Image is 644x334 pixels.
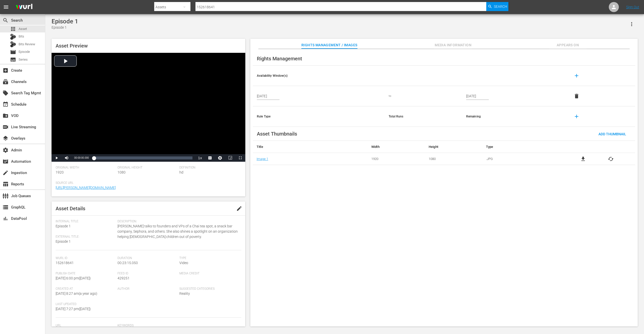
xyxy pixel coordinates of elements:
span: Asset [19,26,27,31]
span: Channels [3,79,9,85]
span: Original Width [56,166,115,170]
span: Admin [3,147,9,153]
span: Search [3,17,9,23]
td: 1080 [425,153,482,165]
span: Schedule [3,101,9,107]
div: to [389,94,458,98]
span: Episode [10,49,16,55]
div: Video Player [52,53,245,162]
span: Live Streaming [3,124,9,130]
span: 00:00:00.000 [74,156,89,159]
span: Original Height [117,166,177,170]
span: Bits [19,34,24,39]
span: VOD [3,113,9,119]
button: cached [608,156,614,162]
div: Progress Bar [94,156,192,159]
span: Episode 1 [56,239,71,243]
span: Author [117,287,177,291]
span: Create [3,67,9,73]
span: 00:23:15.050 [117,261,138,265]
span: delete [574,93,580,99]
span: Rights Management / Images [301,42,357,48]
span: Add Thumbnail [594,132,630,136]
span: Appears On [549,42,587,48]
span: Media Information [434,42,472,48]
span: Search [494,2,507,11]
span: Asset Thumbnails [257,131,297,137]
button: Jump To Time [215,154,225,162]
span: DataPool [3,216,9,222]
span: Reports [3,181,9,187]
span: Type [179,256,239,260]
span: edit [236,205,242,212]
span: Asset [10,26,16,32]
span: Feed ID [117,272,177,276]
button: add [571,70,583,82]
th: Rule Type [253,106,385,127]
div: Bits Review [10,41,16,47]
span: Series [10,57,16,63]
span: Asset Details [56,205,85,212]
button: edit [233,202,245,215]
span: Created At [56,287,115,291]
th: Availability Window(s) [253,66,385,86]
span: 152618641 [56,261,74,265]
button: Captions [205,154,215,162]
span: Series [19,57,28,62]
a: Image 1 [257,157,268,161]
span: menu [3,4,9,10]
span: Last Updated [56,302,115,306]
span: [DATE] 8:27 am ( a year ago ) [56,291,97,296]
th: Remaining [462,106,567,127]
button: Add Thumbnail [594,129,630,138]
button: delete [571,90,583,102]
th: Type [482,141,559,153]
th: Height [425,141,482,153]
span: Search Tag Mgmt [3,90,9,96]
button: Mute [62,154,72,162]
td: 1920 [368,153,425,165]
span: Rights Management [257,56,302,62]
a: Sign Out [626,5,639,9]
button: Fullscreen [235,154,245,162]
div: Bits [10,34,16,40]
span: Media Credit [179,272,239,276]
span: 1080 [117,170,126,174]
span: GraphQL [3,204,9,210]
span: Url [56,324,115,328]
button: Play [52,154,62,162]
span: hd [179,170,183,174]
span: Publish Date [56,272,115,276]
span: Definition [179,166,239,170]
span: Asset Preview [56,43,88,49]
span: Wurl Id [56,256,115,260]
span: [PERSON_NAME] talks to founders and VPs of a Chai tea spot, a snack bar company, Sephora, and oth... [117,224,239,239]
span: Ingestion [3,170,9,176]
span: Episode [19,49,30,54]
span: 429251 [117,276,130,280]
div: Episode 1 [52,18,78,25]
span: add [574,73,580,79]
span: Suggested Categories [179,287,239,291]
td: .JPG [482,153,559,165]
span: file_download [580,156,586,162]
span: Source Url [56,181,239,185]
span: [DATE] 7:27 pm ( [DATE] ) [56,307,91,311]
span: add [574,113,580,119]
span: Episode 1 [56,224,71,228]
span: Bits Review [19,42,35,47]
span: Keywords [117,324,239,328]
span: 1920 [56,170,64,174]
th: Total Runs [385,106,462,127]
span: Overlays [3,135,9,141]
span: Reality [179,291,190,296]
th: Width [368,141,425,153]
span: Internal Title: [56,220,115,224]
a: [URL][PERSON_NAME][DOMAIN_NAME] [56,186,116,190]
th: Title [253,141,368,153]
span: External Title: [56,235,115,239]
button: add [571,110,583,122]
span: Duration [117,256,177,260]
span: Description: [117,220,239,224]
